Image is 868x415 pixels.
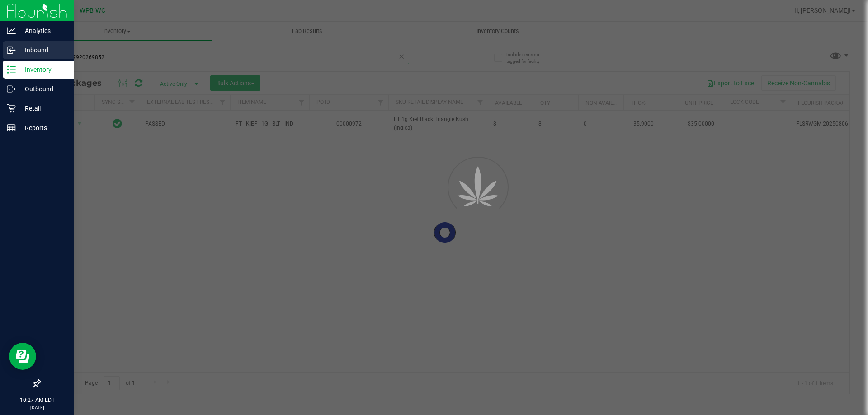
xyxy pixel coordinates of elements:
[16,84,70,94] p: Outbound
[4,396,70,404] p: 10:27 AM EDT
[7,26,16,35] inline-svg: Analytics
[4,404,70,411] p: [DATE]
[7,123,16,132] inline-svg: Reports
[9,343,36,370] iframe: Resource center
[16,103,70,114] p: Retail
[7,46,16,55] inline-svg: Inbound
[16,64,70,75] p: Inventory
[16,45,70,56] p: Inbound
[7,104,16,113] inline-svg: Retail
[16,122,70,133] p: Reports
[16,25,70,36] p: Analytics
[7,65,16,74] inline-svg: Inventory
[7,84,16,93] inline-svg: Outbound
